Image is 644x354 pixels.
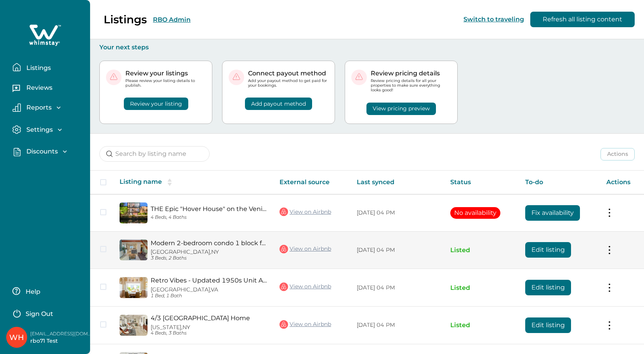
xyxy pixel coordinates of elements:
[24,64,51,72] p: Listings
[519,171,600,194] th: To-do
[12,81,84,97] button: Reviews
[151,293,267,299] p: 1 Bed, 1 Bath
[357,321,438,329] p: [DATE] 04 PM
[124,98,188,110] button: Review your listing
[273,171,351,194] th: External source
[120,315,148,336] img: propertyImage_4/3 West LA Modern Bungalow Home
[444,171,519,194] th: Status
[525,317,571,333] button: Edit listing
[525,280,571,295] button: Edit listing
[151,330,267,336] p: 4 Beds, 3 Baths
[450,284,513,292] p: Listed
[99,146,210,162] input: Search by listing name
[153,16,191,23] button: RBO Admin
[248,70,328,77] p: Connect payout method
[357,284,438,292] p: [DATE] 04 PM
[357,209,438,217] p: [DATE] 04 PM
[371,78,451,93] p: Review pricing details for all your properties to make sure everything looks good!
[600,171,644,194] th: Actions
[450,321,513,329] p: Listed
[371,70,451,77] p: Review pricing details
[151,277,267,284] a: Retro Vibes - Updated 1950s Unit A/C Parking
[120,277,148,298] img: propertyImage_Retro Vibes - Updated 1950s Unit A/C Parking
[23,288,40,296] p: Help
[30,330,92,338] p: [EMAIL_ADDRESS][DOMAIN_NAME]
[120,239,148,260] img: propertyImage_Modern 2-bedroom condo 1 block from Venice beach
[30,337,92,345] p: rbo71 Test
[151,314,267,322] a: 4/3 [GEOGRAPHIC_DATA] Home
[351,171,444,194] th: Last synced
[9,328,24,347] div: Whimstay Host
[151,255,267,261] p: 3 Beds, 2 Baths
[24,126,53,134] p: Settings
[450,207,500,219] button: No availability
[12,283,81,299] button: Help
[279,282,331,292] a: View on Airbnb
[12,59,84,75] button: Listings
[357,246,438,254] p: [DATE] 04 PM
[525,242,571,258] button: Edit listing
[99,44,635,51] p: Your next steps
[24,148,58,155] p: Discounts
[151,239,267,247] a: Modern 2-bedroom condo 1 block from [GEOGRAPHIC_DATA]
[12,125,84,134] button: Settings
[24,84,52,92] p: Reviews
[151,249,267,255] p: [GEOGRAPHIC_DATA], NY
[601,148,635,160] button: Actions
[12,103,84,112] button: Reports
[245,98,312,110] button: Add payout method
[248,78,328,88] p: Add your payout method to get paid for your bookings.
[104,13,147,26] p: Listings
[530,12,635,27] button: Refresh all listing content
[151,324,267,331] p: [US_STATE], NY
[463,16,524,23] button: Switch to traveling
[125,78,206,88] p: Please review your listing details to publish.
[24,104,52,112] p: Reports
[113,171,273,194] th: Listing name
[151,205,267,213] a: THE Epic "Hover House" on the Venice Beach Canals
[151,286,267,293] p: [GEOGRAPHIC_DATA], VA
[366,103,436,115] button: View pricing preview
[151,214,267,220] p: 4 Beds, 4 Baths
[525,205,580,221] button: Fix availability
[26,310,53,318] p: Sign Out
[12,305,81,321] button: Sign Out
[279,319,331,330] a: View on Airbnb
[125,70,206,77] p: Review your listings
[12,147,84,156] button: Discounts
[120,202,148,223] img: propertyImage_THE Epic "Hover House" on the Venice Beach Canals
[450,246,513,254] p: Listed
[279,244,331,254] a: View on Airbnb
[279,207,331,217] a: View on Airbnb
[162,178,177,186] button: sorting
